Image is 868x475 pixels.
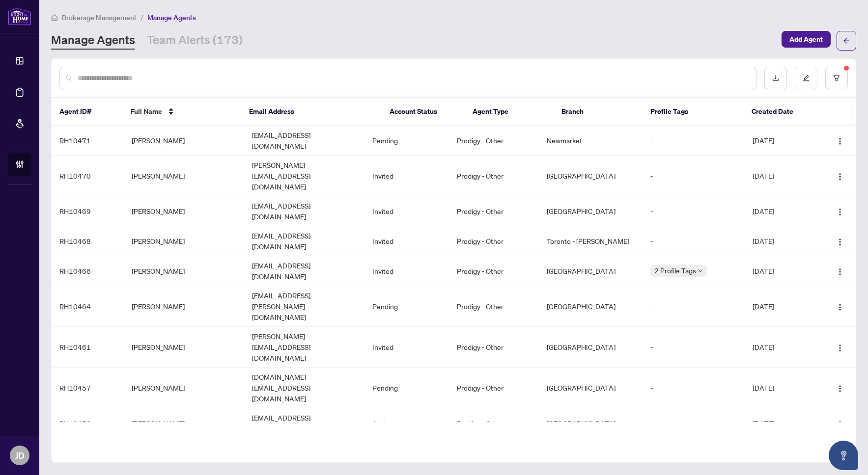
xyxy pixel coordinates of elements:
td: [GEOGRAPHIC_DATA] [539,368,643,408]
td: Prodigy - Other [449,327,539,368]
button: Logo [832,263,848,279]
td: [PERSON_NAME] [124,126,244,156]
td: [PERSON_NAME] [124,256,244,286]
td: RH10471 [52,126,124,156]
td: RH10461 [52,327,124,368]
th: Created Date [744,98,815,126]
td: [PERSON_NAME] [124,226,244,256]
button: Add Agent [782,31,831,48]
td: RH10468 [52,226,124,256]
img: Logo [836,344,844,352]
img: Logo [836,303,844,311]
th: Full Name [123,98,242,126]
td: [DATE] [745,327,817,368]
td: Prodigy - Other [449,156,539,196]
td: Invited [364,156,449,196]
li: / [140,12,143,23]
img: Logo [836,173,844,181]
td: RH10466 [52,256,124,286]
button: Logo [832,203,848,219]
td: Prodigy - Other [449,126,539,156]
button: Logo [832,415,848,431]
td: [PERSON_NAME][EMAIL_ADDRESS][DOMAIN_NAME] [244,156,364,196]
img: Logo [836,238,844,246]
img: Logo [836,268,844,276]
td: [PERSON_NAME] [124,327,244,368]
td: [PERSON_NAME] [124,408,244,438]
td: RH10469 [52,196,124,226]
td: [DATE] [745,156,817,196]
td: Invited [364,226,449,256]
td: [GEOGRAPHIC_DATA] [539,327,643,368]
button: edit [795,67,817,89]
span: filter [833,75,840,81]
th: Email Address [241,98,382,126]
td: RH10457 [52,368,124,408]
td: - [643,286,745,327]
td: [DATE] [745,368,817,408]
td: RH10470 [52,156,124,196]
td: Pending [364,286,449,327]
td: [DATE] [745,286,817,327]
td: Toronto - [PERSON_NAME] [539,226,643,256]
span: 2 Profile Tags [654,265,696,276]
span: JD [15,449,25,462]
td: - [643,327,745,368]
button: Logo [832,339,848,355]
img: Logo [836,137,844,145]
td: [DATE] [745,126,817,156]
td: Prodigy - Other [449,256,539,286]
td: [EMAIL_ADDRESS][DOMAIN_NAME] [244,226,364,256]
button: Logo [832,132,848,148]
td: RH10464 [52,286,124,327]
button: Logo [832,380,848,396]
span: edit [803,75,810,81]
th: Agent Type [465,98,554,126]
img: logo [8,7,31,26]
td: [GEOGRAPHIC_DATA] [539,256,643,286]
button: Logo [832,298,848,314]
td: [EMAIL_ADDRESS][DOMAIN_NAME] [244,256,364,286]
td: [DATE] [745,226,817,256]
th: Branch [554,98,643,126]
img: Logo [836,420,844,428]
td: [PERSON_NAME] [124,286,244,327]
td: - [643,226,745,256]
button: filter [825,67,848,89]
td: Active [364,408,449,438]
td: - [643,126,745,156]
td: [EMAIL_ADDRESS][DOMAIN_NAME] [244,126,364,156]
td: [DATE] [745,256,817,286]
td: [GEOGRAPHIC_DATA] [539,196,643,226]
td: [DOMAIN_NAME][EMAIL_ADDRESS][DOMAIN_NAME] [244,368,364,408]
td: [EMAIL_ADDRESS][DOMAIN_NAME] [244,196,364,226]
td: [PERSON_NAME] [124,156,244,196]
span: down [698,268,703,273]
td: Invited [364,327,449,368]
td: Invited [364,196,449,226]
span: Manage Agents [147,13,196,22]
span: arrow-left [843,37,850,44]
span: Add Agent [789,31,823,47]
td: RH10456 [52,408,124,438]
img: Logo [836,208,844,216]
td: Prodigy - Other [449,226,539,256]
td: Pending [364,126,449,156]
td: [PERSON_NAME] [124,368,244,408]
td: [EMAIL_ADDRESS][PERSON_NAME][DOMAIN_NAME] [244,286,364,327]
td: Invited [364,256,449,286]
td: [GEOGRAPHIC_DATA] [539,408,643,438]
th: Agent ID# [52,98,123,126]
td: [DATE] [745,196,817,226]
td: - [643,368,745,408]
td: Newmarket [539,126,643,156]
td: [GEOGRAPHIC_DATA] [539,286,643,327]
button: Logo [832,233,848,249]
th: Account Status [382,98,465,126]
td: - [643,156,745,196]
a: Team Alerts (173) [147,32,243,50]
td: Prodigy - Other [449,368,539,408]
td: [DATE] [745,408,817,438]
td: - [643,196,745,226]
button: Logo [832,168,848,184]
